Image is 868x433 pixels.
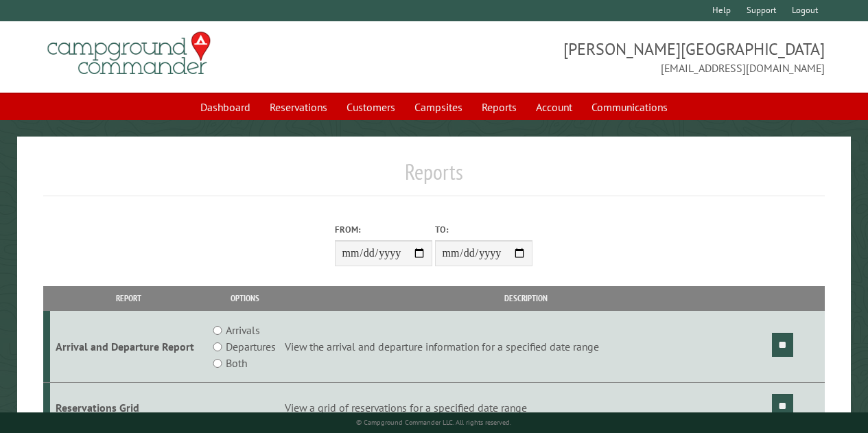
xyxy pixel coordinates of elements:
[435,223,532,236] label: To:
[50,383,207,433] td: Reservations Grid
[226,322,260,338] label: Arrivals
[226,355,247,371] label: Both
[261,94,336,120] a: Reservations
[356,418,511,427] small: © Campground Commander LLC. All rights reserved.
[473,94,525,120] a: Reports
[434,38,825,76] span: [PERSON_NAME][GEOGRAPHIC_DATA] [EMAIL_ADDRESS][DOMAIN_NAME]
[528,94,580,120] a: Account
[192,94,259,120] a: Dashboard
[338,94,403,120] a: Customers
[226,338,276,355] label: Departures
[335,223,432,236] label: From:
[406,94,471,120] a: Campsites
[583,94,676,120] a: Communications
[283,286,770,310] th: Description
[207,286,283,310] th: Options
[50,311,207,383] td: Arrival and Departure Report
[50,286,207,310] th: Report
[283,311,770,383] td: View the arrival and departure information for a specified date range
[43,159,825,196] h1: Reports
[283,383,770,433] td: View a grid of reservations for a specified date range
[43,27,215,80] img: Campground Commander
